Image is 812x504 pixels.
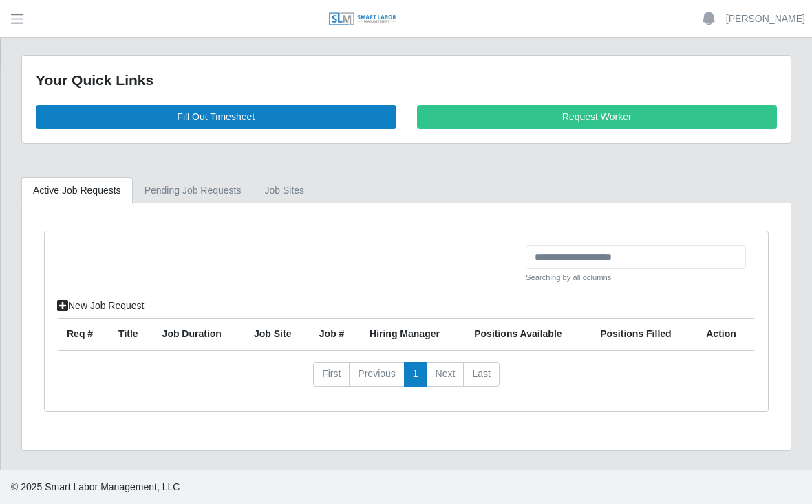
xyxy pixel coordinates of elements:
[110,319,154,351] th: Title
[36,105,396,129] a: Fill Out Timesheet
[526,272,746,284] small: Searching by all columns
[133,177,253,204] a: Pending Job Requests
[11,481,180,492] span: © 2025 Smart Labor Management, LLC
[698,319,754,351] th: Action
[726,12,805,26] a: [PERSON_NAME]
[58,319,110,351] th: Req #
[246,319,311,351] th: job site
[48,294,153,318] a: New Job Request
[417,105,778,129] a: Request Worker
[21,177,133,204] a: Active Job Requests
[311,319,361,351] th: Job #
[36,69,777,91] div: Your Quick Links
[253,177,317,204] a: job sites
[58,362,754,398] nav: pagination
[404,362,427,387] a: 1
[466,319,592,351] th: Positions Available
[154,319,246,351] th: Job Duration
[361,319,466,351] th: Hiring Manager
[592,319,698,351] th: Positions Filled
[328,12,397,27] img: SLM Logo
